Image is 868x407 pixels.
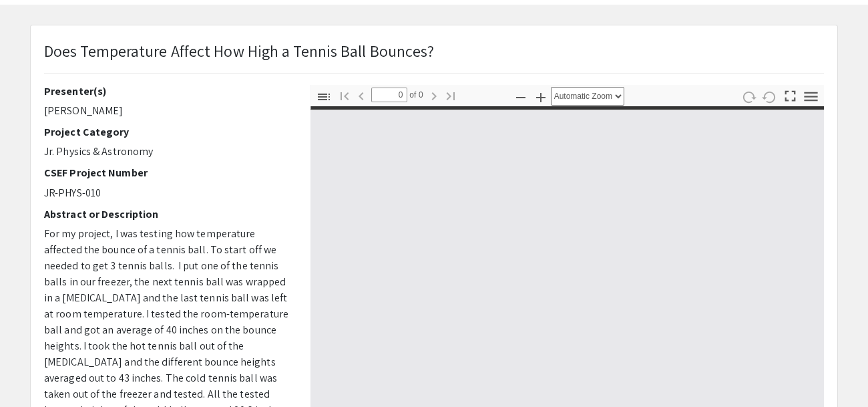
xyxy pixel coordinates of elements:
h2: Project Category [44,126,290,138]
button: Go to First Page [333,86,356,105]
button: Toggle Sidebar [312,87,335,106]
h2: Presenter(s) [44,85,290,98]
p: JR-PHYS-010 [44,185,290,201]
button: Switch to Presentation Mode [779,85,802,104]
input: Page [371,88,407,102]
button: Zoom Out [509,87,532,106]
span: of 0 [407,88,423,102]
button: Rotate Counterclockwise [758,87,781,106]
h2: CSEF Project Number [44,166,290,179]
p: Jr. Physics & Astronomy [44,144,290,160]
p: [PERSON_NAME] [44,103,290,119]
button: Tools [800,87,823,106]
button: Go to Last Page [439,86,462,105]
p: Does Temperature Affect How High a Tennis Ball Bounces? [44,39,435,63]
button: Next Page [423,86,445,105]
button: Previous Page [350,86,373,105]
select: Zoom [551,87,624,106]
h2: Abstract or Description [44,208,290,221]
button: Rotate Clockwise [738,87,761,106]
button: Zoom In [529,87,552,106]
